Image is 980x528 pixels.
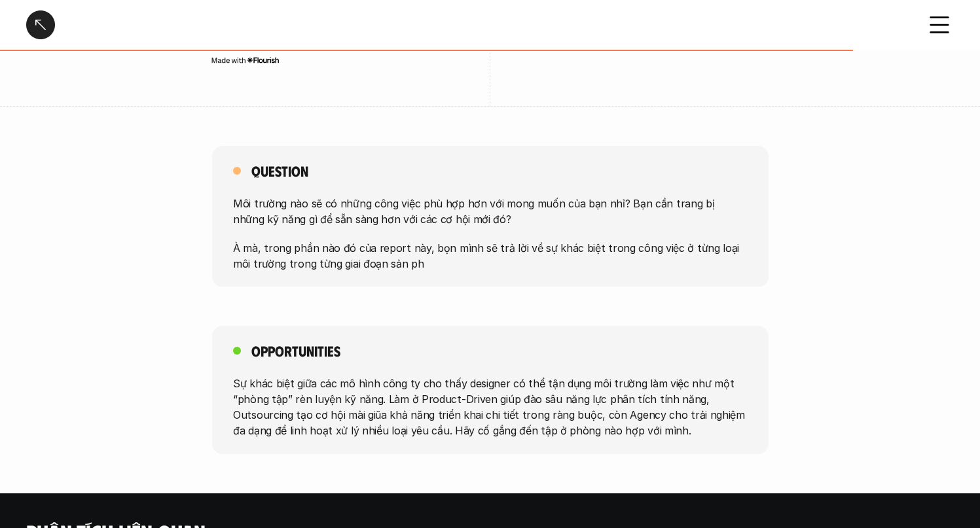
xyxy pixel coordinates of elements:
h5: Question [251,162,308,180]
img: Made with Flourish [211,55,280,65]
h5: Opportunities [251,342,340,360]
p: Sự khác biệt giữa các mô hình công ty cho thấy designer có thể tận dụng môi trường làm việc như m... [233,376,748,438]
p: À mà, trong phần nào đó của report này, bọn mình sẽ trả lời về sự khác biệt trong công việc ở từn... [233,239,748,271]
p: Môi trường nào sẽ có những công việc phù hợp hơn với mong muốn của bạn nhỉ? Bạn cần trang bị nhữn... [233,195,748,226]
